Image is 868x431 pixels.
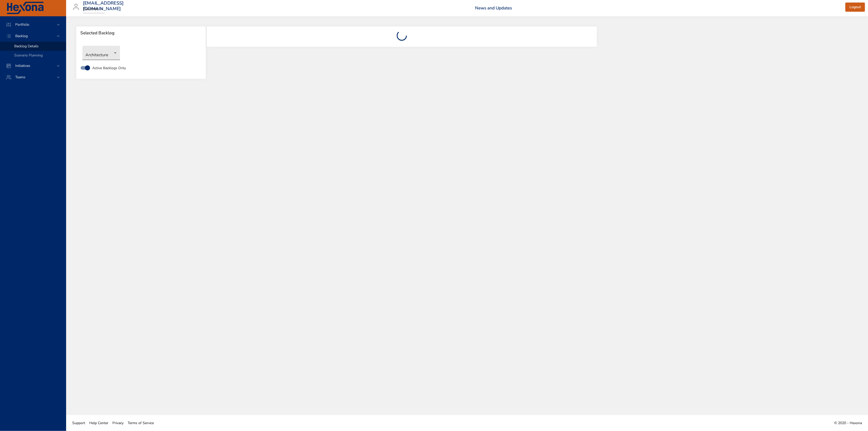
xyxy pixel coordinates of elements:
span: Active Backlogs Only [92,65,126,71]
span: Scenario Planning [14,53,43,58]
span: Initiatives [11,63,34,68]
span: Logout [849,4,861,10]
a: Support [70,417,87,429]
span: Backlog [11,34,32,38]
span: Teams [11,75,30,80]
a: Privacy [110,417,126,429]
span: © 2020 - Hexona [834,421,862,425]
span: Help Center [89,421,108,425]
h3: [EMAIL_ADDRESS][DOMAIN_NAME] [83,1,124,11]
a: Help Center [87,417,110,429]
span: Portfolio [11,22,33,27]
span: Privacy [112,421,124,425]
a: Terms of Service [126,417,156,429]
img: Hexona [6,2,44,14]
span: Terms of Service [128,421,154,425]
a: News and Updates [475,5,512,11]
span: Support [72,421,85,425]
span: Selected Backlog [80,31,202,36]
button: Logout [845,3,865,12]
div: Architecture [82,46,120,60]
div: Raintree [83,5,105,13]
span: Backlog Details [14,44,39,49]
